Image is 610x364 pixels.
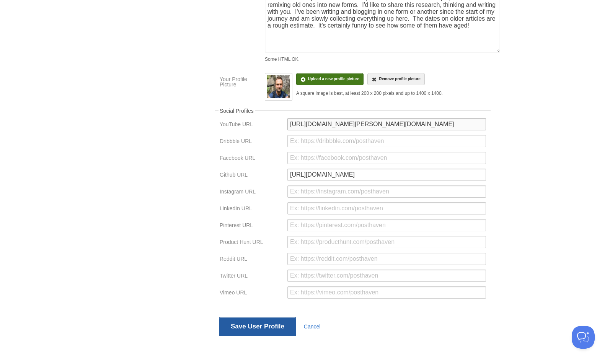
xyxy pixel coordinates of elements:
[367,73,425,85] a: Remove profile picture
[265,57,486,62] div: Some HTML OK.
[287,202,486,214] input: Ex: https://linkedin.com/posthaven
[220,155,283,162] label: Facebook URL
[220,223,283,230] label: Pinterest URL
[220,122,283,129] label: YouTube URL
[220,290,283,297] label: Vimeo URL
[308,77,359,81] span: Upload a new profile picture
[220,206,283,213] label: LinkedIn URL
[219,317,296,336] button: Save User Profile
[379,77,420,81] span: Remove profile picture
[296,91,443,96] div: A square image is best, at least 200 x 200 pixels and up to 1400 x 1400.
[219,108,255,114] legend: Social Profiles
[220,273,283,280] label: Twitter URL
[287,152,486,164] input: Ex: https://facebook.com/posthaven
[220,256,283,263] label: Reddit URL
[287,135,486,147] input: Ex: https://dribbble.com/posthaven
[287,270,486,282] input: Ex: https://twitter.com/posthaven
[220,239,283,247] label: Product Hunt URL
[572,326,595,349] iframe: Help Scout Beacon - Open
[267,75,290,98] img: uploads%2F2025-08-20%2F8%2F118632%2FUr2zPyiiaYzTn9_q5wKZsewNnJA%2Fs3ul119%2FScreenshot+2025-08-19...
[287,286,486,299] input: Ex: https://vimeo.com/posthaven
[287,185,486,198] input: Ex: https://instagram.com/posthaven
[220,76,260,89] label: Your Profile Picture
[287,236,486,248] input: Ex: https://producthunt.com/posthaven
[287,169,486,181] input: Ex: https://github.com/posthaven
[220,138,283,146] label: Dribbble URL
[287,118,486,130] input: Ex: https://youtube.com/posthaven
[304,323,321,330] a: Cancel
[287,253,486,265] input: Ex: https://reddit.com/posthaven
[287,219,486,231] input: Ex: https://pinterest.com/posthaven
[220,172,283,179] label: Github URL
[220,189,283,196] label: Instagram URL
